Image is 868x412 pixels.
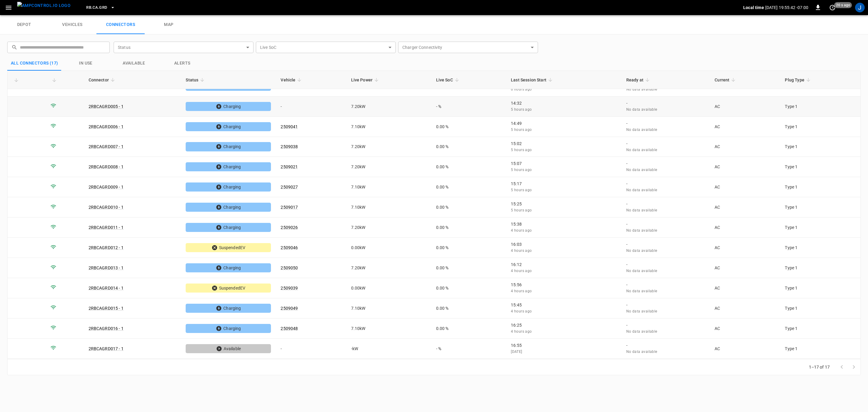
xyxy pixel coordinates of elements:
a: 2RBCAGRD009 - 1 [89,185,124,189]
span: No data available [626,168,657,172]
p: 15:25 [511,201,617,207]
a: 2509041 [281,124,298,129]
p: - [626,342,705,348]
td: Type 1 [780,197,860,217]
p: - [626,221,705,227]
td: - kW [346,339,431,359]
td: 0.00 % [431,298,506,319]
td: AC [710,238,780,258]
a: map [145,15,193,34]
td: Type 1 [780,258,860,278]
td: 0.00 % [431,217,506,238]
p: 15:45 [511,302,617,308]
td: 7.20 kW [346,97,431,117]
span: No data available [626,148,657,152]
td: AC [710,197,780,217]
td: 0.00 % [431,258,506,278]
span: 6 hours ago [511,87,532,91]
td: - [276,97,346,117]
p: - [626,201,705,207]
td: Type 1 [780,278,860,298]
div: Charging [186,182,271,192]
span: RB.CA.GRD [86,4,107,11]
td: 7.20 kW [346,217,431,238]
td: 0.00 kW [346,238,431,258]
td: AC [710,278,780,298]
p: 15:38 [511,221,617,227]
div: Charging [186,102,271,111]
span: 4 hours ago [511,309,532,313]
a: 2RBCAGRD013 - 1 [89,265,124,270]
div: Charging [186,223,271,232]
a: 2509017 [281,205,298,210]
a: 2509039 [281,286,298,290]
span: No data available [626,309,657,313]
td: 0.00 % [431,319,506,339]
a: 2509026 [281,225,298,230]
p: - [626,181,705,187]
button: set refresh interval [828,3,837,12]
a: connectors [96,15,145,34]
td: Type 1 [780,319,860,339]
td: Type 1 [780,177,860,197]
p: 16:25 [511,322,617,328]
div: Available [186,344,271,353]
td: 0.00 % [431,238,506,258]
td: 0.00 % [431,157,506,177]
div: Charging [186,142,271,151]
td: Type 1 [780,137,860,157]
a: 2509027 [281,185,298,189]
p: [DATE] 19:55:42 -07:00 [765,5,808,11]
span: 4 hours ago [511,249,532,253]
p: - [626,302,705,308]
span: [DATE] [511,350,522,354]
p: - [626,241,705,247]
td: - [276,339,346,359]
a: 2509048 [281,326,298,331]
td: AC [710,298,780,319]
td: AC [710,97,780,117]
span: No data available [626,87,657,91]
a: 2509021 [281,164,298,169]
span: 5 hours ago [511,188,532,192]
p: 16:12 [511,261,617,268]
span: No data available [626,329,657,334]
a: 2509050 [281,265,298,270]
div: SuspendedEV [186,243,271,252]
td: AC [710,258,780,278]
td: AC [710,177,780,197]
p: 16:03 [511,241,617,247]
span: Plug Type [785,76,812,84]
p: - [626,261,705,268]
span: No data available [626,128,657,132]
td: AC [710,217,780,238]
td: Type 1 [780,97,860,117]
div: Charging [186,304,271,313]
span: No data available [626,269,657,273]
button: RB.CA.GRD [84,2,117,14]
p: 15:17 [511,181,617,187]
span: 5 hours ago [511,128,532,132]
span: No data available [626,188,657,192]
td: Type 1 [780,117,860,137]
span: Vehicle [281,76,303,84]
span: Current [715,76,737,84]
span: No data available [626,228,657,233]
div: Charging [186,162,271,171]
a: 2RBCAGRD015 - 1 [89,306,124,311]
a: 2509038 [281,144,298,149]
td: 0.00 kW [346,278,431,298]
td: 7.10 kW [346,319,431,339]
div: Charging [186,122,271,131]
p: 15:02 [511,141,617,147]
a: 2509049 [281,306,298,311]
a: 2RBCAGRD008 - 1 [89,164,124,169]
span: 4 hours ago [511,289,532,293]
span: No data available [626,289,657,293]
button: in use [62,56,110,71]
button: Alerts [158,56,206,71]
p: - [626,322,705,328]
span: No data available [626,107,657,112]
a: 2RBCAGRD007 - 1 [89,144,124,149]
span: No data available [626,350,657,354]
